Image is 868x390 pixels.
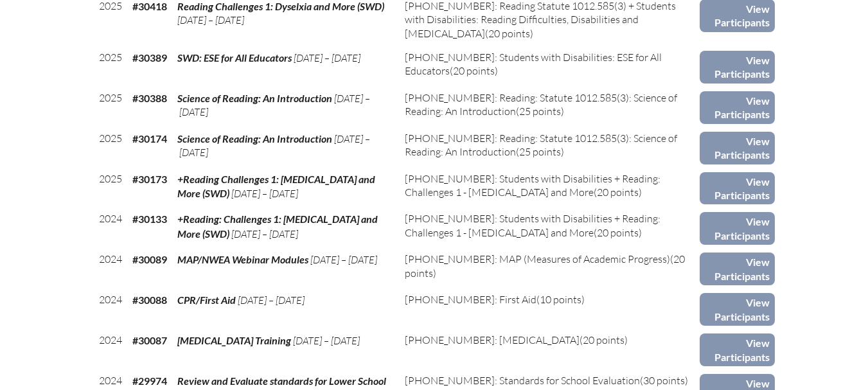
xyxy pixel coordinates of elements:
span: [DATE] – [DATE] [177,13,244,26]
b: #30388 [132,92,167,104]
span: [PHONE_NUMBER]: Reading: Statute 1012.585(3): Science of Reading: An Introduction [405,132,677,158]
td: (20 points) [400,46,700,86]
span: [PHONE_NUMBER]: Students with Disabilities + Reading: Challenges 1 - [MEDICAL_DATA] and More [405,212,660,238]
td: (25 points) [400,127,700,167]
span: CPR/First Aid [177,294,236,306]
span: [DATE] – [DATE] [310,253,377,266]
a: View Participants [700,333,775,366]
td: (10 points) [400,288,700,328]
span: [DATE] – [DATE] [231,227,298,240]
span: Science of Reading: An Introduction [177,92,332,104]
td: 2025 [94,46,127,86]
span: [PHONE_NUMBER]: First Aid [405,293,536,306]
td: (20 points) [400,167,700,208]
span: [PHONE_NUMBER]: Standards for School Evaluation [405,374,640,387]
a: View Participants [700,51,775,84]
b: #30088 [132,294,167,306]
span: [MEDICAL_DATA] Training [177,334,291,346]
b: #29974 [132,375,167,387]
a: View Participants [700,253,775,285]
span: [DATE] – [DATE] [177,92,370,118]
td: 2025 [94,167,127,208]
span: [DATE] – [DATE] [293,334,360,347]
span: +Reading: Challenges 1: [MEDICAL_DATA] and More (SWD) [177,213,378,239]
span: [PHONE_NUMBER]: Reading: Statute 1012.585(3): Science of Reading: An Introduction [405,91,677,118]
span: [DATE] – [DATE] [177,132,370,159]
a: View Participants [700,132,775,164]
a: View Participants [700,172,775,205]
td: 2024 [94,207,127,247]
td: 2025 [94,127,127,167]
b: #30173 [132,173,167,185]
td: 2024 [94,328,127,369]
td: (20 points) [400,247,700,288]
b: #30389 [132,51,167,64]
td: (20 points) [400,328,700,369]
a: View Participants [700,212,775,245]
td: (20 points) [400,207,700,247]
span: [PHONE_NUMBER]: Students with Disabilities + Reading: Challenges 1 - [MEDICAL_DATA] and More [405,172,660,199]
span: SWD: ESE for All Educators [177,51,292,64]
span: [DATE] – [DATE] [238,294,305,306]
span: [DATE] – [DATE] [231,187,298,200]
span: [DATE] – [DATE] [294,51,360,64]
b: #30174 [132,132,167,145]
b: #30089 [132,253,167,265]
span: [PHONE_NUMBER]: Students with Disabilities: ESE for All Educators [405,51,662,77]
b: #30133 [132,213,167,225]
td: (25 points) [400,86,700,127]
span: Science of Reading: An Introduction [177,132,332,145]
span: Review and Evaluate standards for Lower School [177,375,386,387]
td: 2024 [94,288,127,328]
a: View Participants [700,293,775,326]
b: #30087 [132,334,167,346]
span: +Reading Challenges 1: [MEDICAL_DATA] and More (SWD) [177,173,375,199]
span: MAP/NWEA Webinar Modules [177,253,308,265]
span: [PHONE_NUMBER]: MAP (Measures of Academic Progress) [405,253,670,265]
span: [PHONE_NUMBER]: [MEDICAL_DATA] [405,333,580,346]
td: 2024 [94,247,127,288]
td: 2025 [94,86,127,127]
a: View Participants [700,91,775,124]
